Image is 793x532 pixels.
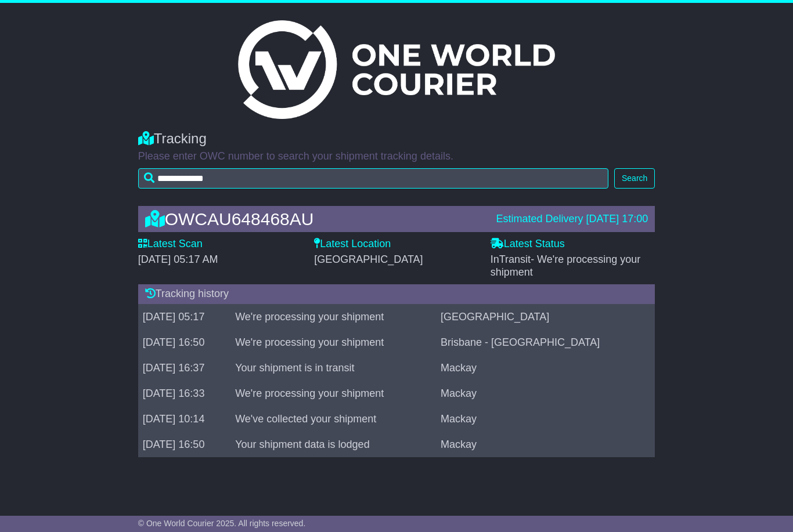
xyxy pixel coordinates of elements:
span: [GEOGRAPHIC_DATA] [314,254,423,265]
label: Latest Scan [138,238,203,251]
td: [DATE] 16:50 [138,432,230,457]
div: Tracking history [138,284,655,304]
td: We're processing your shipment [230,381,436,406]
div: OWCAU648468AU [139,209,491,229]
td: Your shipment is in transit [230,355,436,381]
span: InTransit [491,254,641,278]
div: Estimated Delivery [DATE] 17:00 [496,213,648,226]
td: [GEOGRAPHIC_DATA] [436,304,655,330]
td: [DATE] 16:37 [138,355,230,381]
div: Tracking [138,131,655,147]
span: [DATE] 05:17 AM [138,254,218,265]
td: We've collected your shipment [230,406,436,432]
span: - We're processing your shipment [491,254,641,278]
label: Latest Location [314,238,391,251]
td: [DATE] 10:14 [138,406,230,432]
td: Mackay [436,355,655,381]
label: Latest Status [491,238,565,251]
td: Brisbane - [GEOGRAPHIC_DATA] [436,330,655,355]
img: Light [238,20,555,119]
span: © One World Courier 2025. All rights reserved. [138,519,306,528]
p: Please enter OWC number to search your shipment tracking details. [138,150,655,163]
td: We're processing your shipment [230,330,436,355]
td: Your shipment data is lodged [230,432,436,457]
td: We're processing your shipment [230,304,436,330]
td: Mackay [436,432,655,457]
td: [DATE] 05:17 [138,304,230,330]
td: [DATE] 16:50 [138,330,230,355]
button: Search [614,168,655,189]
td: Mackay [436,381,655,406]
td: [DATE] 16:33 [138,381,230,406]
td: Mackay [436,406,655,432]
